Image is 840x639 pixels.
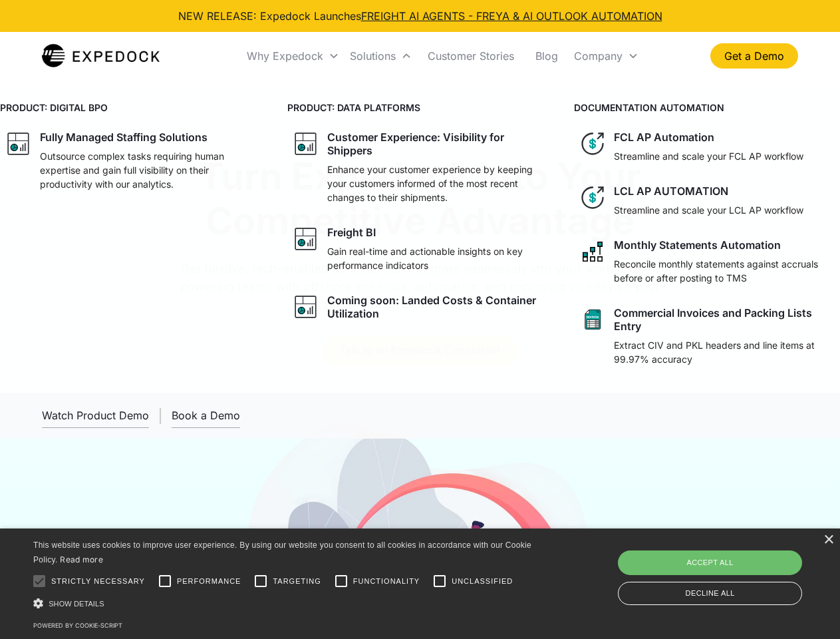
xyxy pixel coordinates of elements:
[42,403,149,428] a: open lightbox
[361,9,662,23] a: FREIGHT AI AGENTS - FREYA & AI OUTLOOK AUTOMATION
[452,576,513,587] span: Unclassified
[327,226,376,239] div: Freight BI
[614,184,728,198] div: LCL AP AUTOMATION
[327,162,548,204] p: Enhance your customer experience by keeping your customers informed of the most recent changes to...
[350,49,396,63] div: Solutions
[273,576,321,587] span: Targeting
[614,238,781,252] div: Monthly Statements Automation
[525,33,569,79] a: Blog
[60,554,103,564] a: Read more
[177,576,241,587] span: Performance
[287,288,553,325] a: graph iconComing soon: Landed Costs & Container Utilization
[40,130,208,144] div: Fully Managed Staffing Solutions
[710,43,798,69] a: Get a Demo
[574,179,840,222] a: dollar iconLCL AP AUTOMATIONStreamline and scale your LCL AP workflow
[293,294,319,320] img: graph icon
[569,33,644,79] div: Company
[417,33,525,79] a: Customer Stories
[33,596,536,610] div: Show details
[574,301,840,371] a: sheet iconCommercial Invoices and Packing Lists EntryExtract CIV and PKL headers and line items a...
[33,540,531,565] span: This website uses cookies to improve user experience. By using our website you consent to all coo...
[614,149,803,163] p: Streamline and scale your FCL AP workflow
[287,220,553,278] a: graph iconFreight BIGain real-time and actionable insights on key performance indicators
[327,130,548,157] div: Customer Experience: Visibility for Shippers
[241,33,345,79] div: Why Expedock
[293,226,319,252] img: graph icon
[579,306,606,333] img: sheet icon
[614,130,714,144] div: FCL AP Automation
[619,495,840,639] iframe: Chat Widget
[172,409,240,422] div: Book a Demo
[614,257,835,285] p: Reconcile monthly statements against accruals before or after posting to TMS
[345,33,417,79] div: Solutions
[579,184,606,211] img: dollar icon
[178,8,662,24] div: NEW RELEASE: Expedock Launches
[579,238,606,265] img: network like icon
[614,203,803,217] p: Streamline and scale your LCL AP workflow
[42,409,149,422] div: Watch Product Demo
[327,244,548,272] p: Gain real-time and actionable insights on key performance indicators
[287,101,553,114] h4: PRODUCT: DATA PLATFORMS
[574,101,840,114] h4: DOCUMENTATION AUTOMATION
[247,49,323,63] div: Why Expedock
[42,43,160,69] a: home
[327,294,548,320] div: Coming soon: Landed Costs & Container Utilization
[40,149,261,191] p: Outsource complex tasks requiring human expertise and gain full visibility on their productivity ...
[287,125,553,210] a: graph iconCustomer Experience: Visibility for ShippersEnhance your customer experience by keeping...
[49,600,104,608] span: Show details
[579,130,606,157] img: dollar icon
[42,43,160,69] img: Expedock Logo
[172,403,240,428] a: Book a Demo
[614,338,835,366] p: Extract CIV and PKL headers and line items at 99.97% accuracy
[51,576,145,587] span: Strictly necessary
[5,130,32,157] img: graph icon
[574,233,840,290] a: network like iconMonthly Statements AutomationReconcile monthly statements against accruals befor...
[293,130,319,157] img: graph icon
[574,125,840,168] a: dollar iconFCL AP AutomationStreamline and scale your FCL AP workflow
[574,49,623,63] div: Company
[614,306,835,333] div: Commercial Invoices and Packing Lists Entry
[353,576,420,587] span: Functionality
[33,622,122,629] a: Powered by cookie-script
